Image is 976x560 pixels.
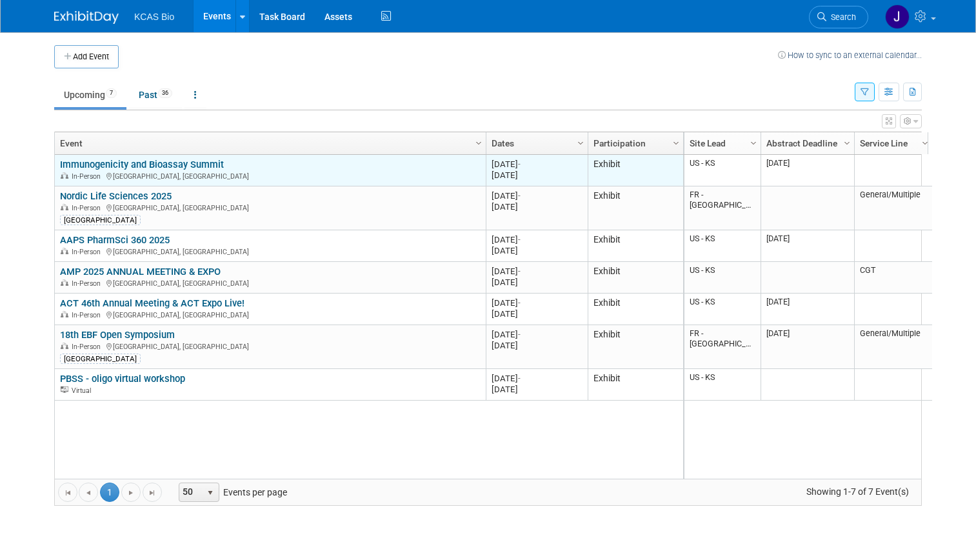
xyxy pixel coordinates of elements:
[61,279,68,286] img: In-Person Event
[920,138,930,148] span: Column Settings
[473,138,484,148] span: Column Settings
[60,341,480,352] div: [GEOGRAPHIC_DATA], [GEOGRAPHIC_DATA]
[842,138,852,148] span: Column Settings
[61,386,68,393] img: Virtual Event
[158,88,172,98] span: 36
[492,132,579,154] a: Dates
[129,83,182,107] a: Past36
[670,132,684,152] a: Column Settings
[61,172,68,179] img: In-Person Event
[60,234,170,246] a: AAPS PharmSci 360 2025
[588,262,683,294] td: Exhibit
[747,132,761,152] a: Column Settings
[147,488,157,498] span: Go to the last page
[671,138,681,148] span: Column Settings
[61,248,68,254] img: In-Person Event
[60,190,172,202] a: Nordic Life Sciences 2025
[684,230,761,262] td: US - KS
[72,248,105,256] span: In-Person
[83,488,94,498] span: Go to the previous page
[854,325,932,369] td: General/Multiple
[809,6,868,28] a: Search
[684,186,761,230] td: FR - [GEOGRAPHIC_DATA]
[854,186,932,230] td: General/Multiple
[163,483,300,502] span: Events per page
[575,138,586,148] span: Column Settings
[492,308,582,319] div: [DATE]
[60,132,477,154] a: Event
[79,483,98,502] a: Go to the previous page
[518,298,521,308] span: -
[518,159,521,169] span: -
[588,369,683,401] td: Exhibit
[690,132,752,154] a: Site Lead
[492,373,582,384] div: [DATE]
[60,215,141,225] div: [GEOGRAPHIC_DATA]
[72,343,105,351] span: In-Person
[518,330,521,339] span: -
[205,488,215,498] span: select
[492,297,582,308] div: [DATE]
[61,343,68,349] img: In-Person Event
[588,230,683,262] td: Exhibit
[60,170,480,181] div: [GEOGRAPHIC_DATA], [GEOGRAPHIC_DATA]
[60,297,244,309] a: ACT 46th Annual Meeting & ACT Expo Live!
[143,483,162,502] a: Go to the last page
[72,204,105,212] span: In-Person
[574,132,588,152] a: Column Settings
[761,294,854,325] td: [DATE]
[60,354,141,364] div: [GEOGRAPHIC_DATA]
[126,488,136,498] span: Go to the next page
[795,483,921,501] span: Showing 1-7 of 7 Event(s)
[72,386,95,395] span: Virtual
[588,186,683,230] td: Exhibit
[60,159,224,170] a: Immunogenicity and Bioassay Summit
[684,294,761,325] td: US - KS
[134,12,174,22] span: KCAS Bio
[492,245,582,256] div: [DATE]
[841,132,855,152] a: Column Settings
[63,488,73,498] span: Go to the first page
[919,132,933,152] a: Column Settings
[492,159,582,170] div: [DATE]
[826,12,856,22] span: Search
[492,340,582,351] div: [DATE]
[60,202,480,213] div: [GEOGRAPHIC_DATA], [GEOGRAPHIC_DATA]
[854,262,932,294] td: CGT
[748,138,759,148] span: Column Settings
[684,155,761,186] td: US - KS
[179,483,201,501] span: 50
[492,201,582,212] div: [DATE]
[492,266,582,277] div: [DATE]
[492,234,582,245] div: [DATE]
[58,483,77,502] a: Go to the first page
[54,45,119,68] button: Add Event
[684,262,761,294] td: US - KS
[593,132,675,154] a: Participation
[60,246,480,257] div: [GEOGRAPHIC_DATA], [GEOGRAPHIC_DATA]
[60,329,175,341] a: 18th EBF Open Symposium
[60,277,480,288] div: [GEOGRAPHIC_DATA], [GEOGRAPHIC_DATA]
[60,373,185,385] a: PBSS - oligo virtual workshop
[106,88,117,98] span: 7
[518,374,521,383] span: -
[588,294,683,325] td: Exhibit
[885,5,910,29] img: Jason Hannah
[492,277,582,288] div: [DATE]
[778,50,922,60] a: How to sync to an external calendar...
[61,204,68,210] img: In-Person Event
[766,132,846,154] a: Abstract Deadline
[761,230,854,262] td: [DATE]
[761,155,854,186] td: [DATE]
[60,309,480,320] div: [GEOGRAPHIC_DATA], [GEOGRAPHIC_DATA]
[72,172,105,181] span: In-Person
[684,325,761,369] td: FR - [GEOGRAPHIC_DATA]
[518,266,521,276] span: -
[492,170,582,181] div: [DATE]
[60,266,221,277] a: AMP 2025 ANNUAL MEETING & EXPO
[588,325,683,369] td: Exhibit
[518,191,521,201] span: -
[72,311,105,319] span: In-Person
[518,235,521,245] span: -
[54,83,126,107] a: Upcoming7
